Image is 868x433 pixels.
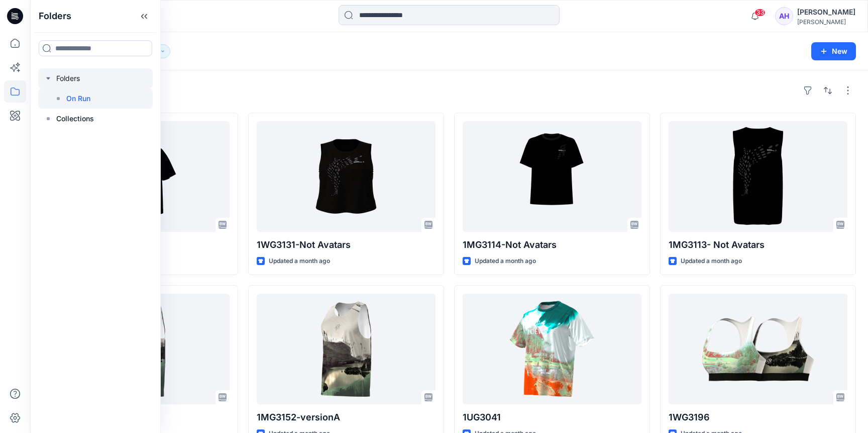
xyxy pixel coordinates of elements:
[463,410,641,424] p: 1UG3041
[463,294,641,404] a: 1UG3041
[669,410,847,424] p: 1WG3196
[811,42,856,60] button: New
[257,410,436,424] p: 1MG3152-versionA
[56,113,94,125] p: Collections
[797,18,855,26] div: [PERSON_NAME]
[797,6,855,18] div: [PERSON_NAME]
[681,256,742,267] p: Updated a month ago
[257,294,436,404] a: 1MG3152-versionA
[669,121,847,232] a: 1MG3113- Not Avatars
[754,9,766,17] span: 33
[257,121,436,232] a: 1WG3131-Not Avatars
[669,294,847,404] a: 1WG3196
[269,256,330,267] p: Updated a month ago
[475,256,536,267] p: Updated a month ago
[669,238,847,252] p: 1MG3113- Not Avatars
[775,7,793,25] div: AH
[66,93,90,105] p: On Run
[257,238,436,252] p: 1WG3131-Not Avatars
[463,238,641,252] p: 1MG3114-Not Avatars
[463,121,641,232] a: 1MG3114-Not Avatars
